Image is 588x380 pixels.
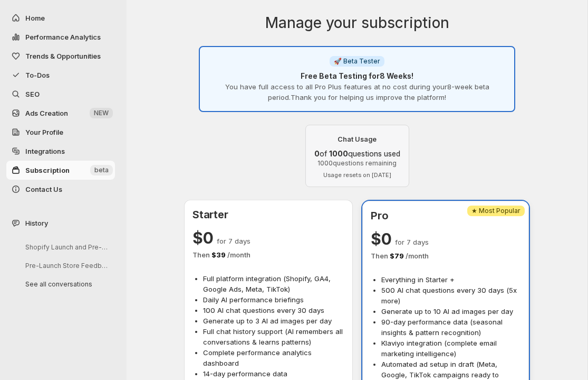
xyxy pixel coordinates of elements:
strong: 0 [314,149,320,158]
span: 🚀 Beta Tester [334,57,380,66]
li: Generate up to 10 AI ad images per day [381,306,520,317]
span: Contact Us [25,185,62,193]
h3: Chat Usage [314,134,400,144]
span: for 7 days [395,238,429,246]
span: Home [25,14,45,22]
span: for 7 days [217,237,250,245]
button: Pre-Launch Store Feedback [17,257,117,274]
li: 500 AI chat questions every 30 days (5x more) [381,285,520,306]
h2: Free Beta Testing for 8 Weeks ! [208,71,506,81]
span: Integrations [25,147,65,155]
span: beta [94,166,109,174]
li: Everything in Starter + [381,274,520,285]
span: ★ Most Popular [471,207,520,215]
p: $0 [371,228,520,249]
button: See all conversations [17,276,117,292]
span: History [25,218,48,228]
p: $0 [192,227,344,248]
span: NEW [94,109,109,117]
p: 1000 questions remaining [314,159,400,168]
button: Ads Creation [6,104,115,123]
button: Contact Us [6,180,115,199]
strong: 1000 [329,149,348,158]
button: Performance Analytics [6,27,115,47]
li: Complete performance analytics dashboard [203,347,344,368]
span: $ 79 [390,252,404,260]
span: Ads Creation [25,109,68,117]
a: Your Profile [6,123,115,142]
p: Usage resets on [DATE] [314,172,400,178]
span: Performance Analytics [25,33,101,41]
a: Integrations [6,142,115,161]
li: Daily AI performance briefings [203,294,344,305]
li: Full chat history support (AI remembers all conversations & learns patterns) [203,326,344,347]
button: Home [6,8,115,27]
li: Full platform integration (Shopify, GA4, Google Ads, Meta, TikTok) [203,273,344,294]
h2: Starter [192,208,344,221]
span: Trends & Opportunities [25,52,101,60]
a: SEO [6,85,115,104]
h1: Manage your subscription [265,13,449,33]
p: You have full access to all Pro Plus features at no cost during your 8-week beta period. Thank yo... [208,81,506,103]
span: To-Dos [25,71,50,79]
li: 90-day performance data (seasonal insights & pattern recognition) [381,317,520,338]
p: of questions used [314,149,400,159]
p: Then / month [371,251,520,261]
button: Subscription [6,161,115,180]
button: Shopify Launch and Pre-Launch Strategy [17,239,117,255]
span: Subscription [25,166,70,174]
p: Then / month [192,249,344,260]
button: Trends & Opportunities [6,47,115,66]
li: Klaviyo integration (complete email marketing intelligence) [381,338,520,359]
span: Your Profile [25,128,63,136]
span: SEO [25,90,40,98]
h2: Pro [371,209,520,222]
li: Generate up to 3 AI ad images per day [203,316,344,326]
button: To-Dos [6,66,115,85]
li: 14-day performance data [203,368,344,379]
li: 100 AI chat questions every 30 days [203,305,344,316]
span: $ 39 [211,251,226,259]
